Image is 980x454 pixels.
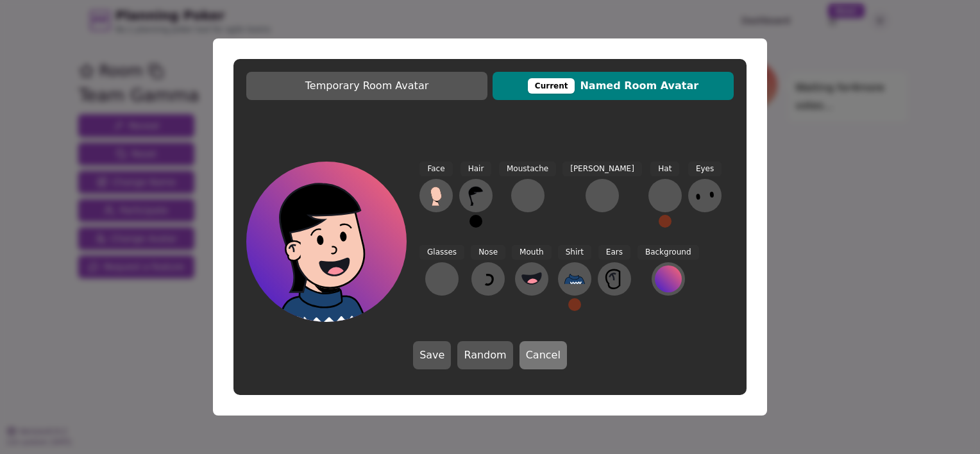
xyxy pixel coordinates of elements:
button: Cancel [520,341,567,369]
button: CurrentNamed Room Avatar [493,72,734,100]
span: Glasses [419,245,464,260]
span: Eyes [688,162,722,176]
span: Mouth [512,245,552,260]
span: Hair [460,162,492,176]
button: Save [413,341,451,369]
div: This avatar will be displayed in dedicated rooms [528,78,575,94]
span: Face [419,162,452,176]
span: Background [638,245,699,260]
span: Ears [598,245,630,260]
span: Nose [471,245,505,260]
span: Shirt [558,245,591,260]
button: Random [457,341,512,369]
button: Temporary Room Avatar [246,72,487,100]
span: Temporary Room Avatar [253,78,481,94]
span: Moustache [499,162,556,176]
span: [PERSON_NAME] [562,162,642,176]
span: Hat [650,162,679,176]
span: Named Room Avatar [499,78,727,94]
